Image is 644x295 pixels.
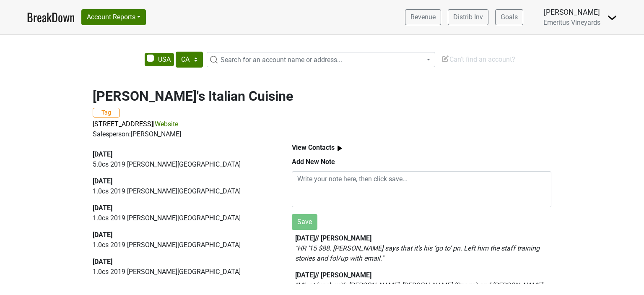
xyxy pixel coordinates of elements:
em: " HR ‘15 $88. [PERSON_NAME] says that it’s his ‘go to’ pn. Left him the staff training stories an... [295,244,540,262]
div: [DATE] [93,176,273,186]
a: Revenue [405,9,441,25]
p: 1.0 cs 2019 [PERSON_NAME][GEOGRAPHIC_DATA] [93,213,273,223]
span: Emeritus Vineyards [543,18,600,26]
a: Goals [495,9,523,25]
p: 5.0 cs 2019 [PERSON_NAME][GEOGRAPHIC_DATA] [93,159,273,170]
span: Search for an account name or address... [221,56,342,64]
p: 1.0 cs 2019 [PERSON_NAME][GEOGRAPHIC_DATA] [93,240,273,250]
b: View Contacts [292,144,335,151]
span: Can't find an account? [441,55,515,63]
h2: [PERSON_NAME]'s Italian Cuisine [93,88,551,104]
img: Dropdown Menu [607,13,617,23]
a: Website [155,120,178,128]
b: [DATE] // [PERSON_NAME] [295,271,371,279]
div: [DATE] [93,284,273,294]
button: Tag [93,108,120,117]
p: 1.0 cs 2019 [PERSON_NAME][GEOGRAPHIC_DATA] [93,267,273,277]
a: BreakDown [27,8,75,26]
div: [PERSON_NAME] [543,7,600,18]
div: [DATE] [93,149,273,159]
button: Account Reports [81,9,146,25]
img: Edit [441,55,449,63]
b: [DATE] // [PERSON_NAME] [295,234,371,242]
button: Save [292,214,317,230]
img: arrow_right.svg [335,143,345,154]
p: 1.0 cs 2019 [PERSON_NAME][GEOGRAPHIC_DATA] [93,186,273,196]
a: [STREET_ADDRESS] [93,120,153,128]
b: Add New Note [292,158,335,166]
div: [DATE] [93,230,273,240]
div: Salesperson: [PERSON_NAME] [93,129,551,139]
a: Distrib Inv [448,9,488,25]
p: | [93,119,551,129]
div: [DATE] [93,203,273,213]
div: [DATE] [93,257,273,267]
